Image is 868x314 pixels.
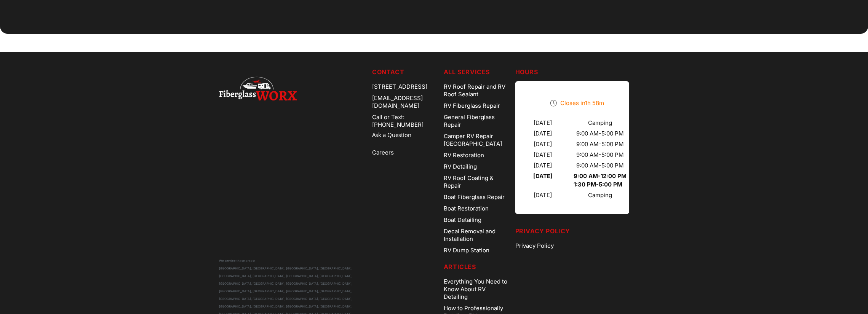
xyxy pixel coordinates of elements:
h5: Articles [444,262,509,271]
a: Everything You Need to Know About RV Detailing [444,276,509,303]
h5: Contact [372,67,438,77]
a: RV Roof Repair and RV Roof Sealant [444,81,509,100]
a: RV Roof Coating & Repair [444,172,509,191]
div: Camping [588,119,612,127]
div: [STREET_ADDRESS] [372,81,438,92]
div: [DATE] [534,162,552,169]
div: 9:00 AM - 5:00 PM [576,130,623,137]
div: [DATE] [534,119,552,127]
a: RV Detailing [444,161,509,172]
a: General Fiberglass Repair [444,112,509,131]
div: [DATE] [534,151,552,159]
h5: Hours [515,67,649,77]
span: Closes in [560,99,604,107]
p: ‍ [109,11,759,20]
h5: Privacy Policy [515,226,649,236]
a: Camper RV Repair [GEOGRAPHIC_DATA] [444,131,509,150]
a: Ask a Question [372,131,438,139]
a: Privacy Policy [515,240,649,252]
div: [DATE] [534,140,552,148]
div: 9:00 AM - 5:00 PM [576,140,623,148]
a: Call or Text: [PHONE_NUMBER] [372,112,438,131]
a: RV Fiberglass Repair [444,100,509,112]
h5: ALL SERVICES [444,67,509,77]
div: 1:30 PM - 5:00 PM [573,181,626,188]
div: 9:00 AM - 12:00 PM [573,172,626,180]
div: [DATE] [534,191,552,199]
a: Decal Removal and Installation [444,226,509,245]
a: Careers [372,147,438,158]
time: 1h 58m [585,99,604,107]
div: [DATE] [533,172,552,188]
div: 9:00 AM - 5:00 PM [576,162,623,169]
a: Boat Fiberglass Repair [444,191,509,203]
div: [EMAIL_ADDRESS][DOMAIN_NAME] [372,92,438,112]
a: RV Dump Station [444,245,509,256]
a: RV Restoration [444,150,509,161]
div: [DATE] [534,130,552,137]
div: Camping [588,191,612,199]
div: 9:00 AM - 5:00 PM [576,151,623,159]
a: Boat Detailing [444,214,509,226]
a: Boat Restoration [444,203,509,214]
